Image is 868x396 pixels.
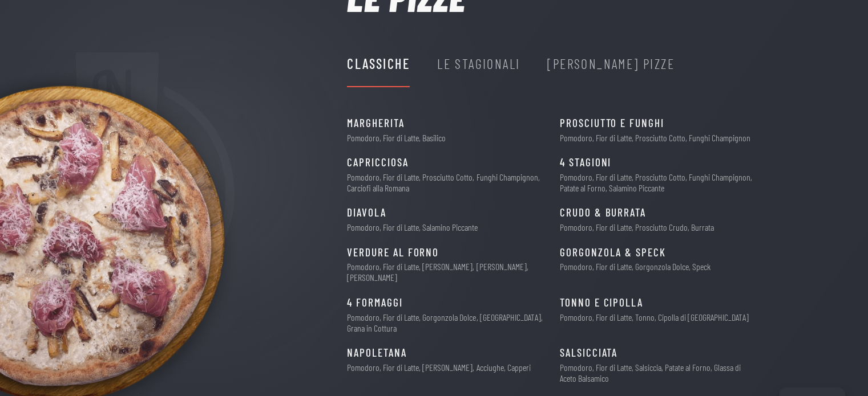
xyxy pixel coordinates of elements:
[560,362,755,383] p: Pomodoro, Fior di Latte, Salsiccia, Patate al Forno, Glassa di Aceto Balsamico
[347,132,446,143] p: Pomodoro, Fior di Latte, Basilico
[560,154,611,172] span: 4 Stagioni
[560,115,664,132] span: Prosciutto e Funghi
[347,115,404,132] span: Margherita
[437,53,520,75] div: Le Stagionali
[347,294,402,312] span: 4 Formaggi
[347,204,386,222] span: Diavola
[347,244,439,262] span: Verdure al Forno
[560,132,750,143] p: Pomodoro, Fior di Latte, Prosciutto Cotto, Funghi Champignon
[560,344,617,362] span: Salsicciata
[347,261,542,283] p: Pomodoro, Fior di Latte, [PERSON_NAME], [PERSON_NAME], [PERSON_NAME]
[347,222,478,232] p: Pomodoro, Fior di Latte, Salamino Piccante
[347,53,410,75] div: Classiche
[560,222,714,232] p: Pomodoro, Fior di Latte, Prosciutto Crudo, Burrata
[547,53,675,75] div: [PERSON_NAME] Pizze
[560,244,666,262] span: Gorgonzola & Speck
[560,261,710,272] p: Pomodoro, Fior di Latte, Gorgonzola Dolce, Speck
[560,312,749,322] p: Pomodoro, Fior di Latte, Tonno, Cipolla di [GEOGRAPHIC_DATA]
[560,294,643,312] span: Tonno e Cipolla
[560,172,755,193] p: Pomodoro, Fior di Latte, Prosciutto Cotto, Funghi Champignon, Patate al Forno, Salamino Piccante
[347,344,406,362] span: Napoletana
[347,154,408,172] span: Capricciosa
[347,312,542,333] p: Pomodoro, Fior di Latte, Gorgonzola Dolce, [GEOGRAPHIC_DATA], Grana in Cottura
[347,172,542,193] p: Pomodoro, Fior di Latte, Prosciutto Cotto, Funghi Champignon, Carciofi alla Romana
[347,362,530,373] p: Pomodoro, Fior di Latte, [PERSON_NAME], Acciughe, Capperi
[560,204,646,222] span: CRUDO & BURRATA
